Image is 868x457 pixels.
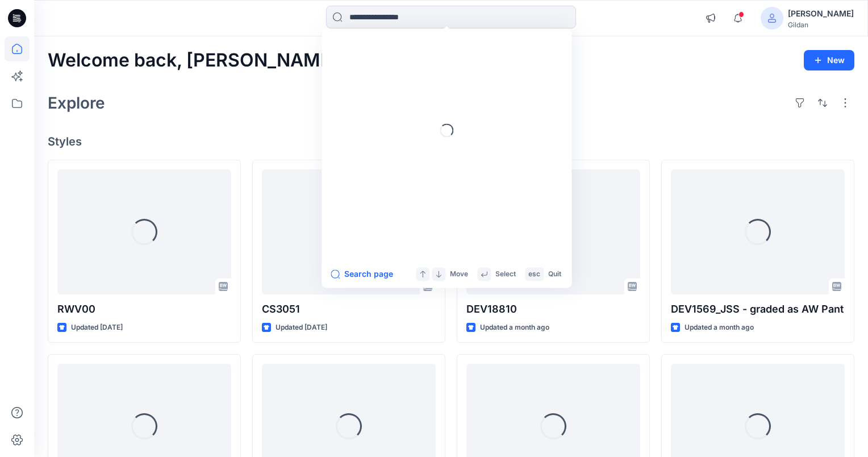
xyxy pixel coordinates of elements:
[788,20,854,29] div: Gildan
[57,301,231,317] p: RWV00
[450,268,468,280] p: Move
[71,322,123,334] p: Updated [DATE]
[767,14,777,23] svg: avatar
[671,301,845,317] p: DEV1569_JSS - graded as AW Pant
[48,50,338,71] h2: Welcome back, [PERSON_NAME]
[548,268,561,280] p: Quit
[788,7,854,20] div: [PERSON_NAME]
[495,268,516,280] p: Select
[48,94,105,112] h2: Explore
[331,267,393,281] button: Search page
[466,301,640,317] p: DEV18810
[480,322,549,334] p: Updated a month ago
[528,268,540,280] p: esc
[48,135,854,148] h4: Styles
[262,301,436,317] p: CS3051
[276,322,327,334] p: Updated [DATE]
[685,322,754,334] p: Updated a month ago
[804,50,854,70] button: New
